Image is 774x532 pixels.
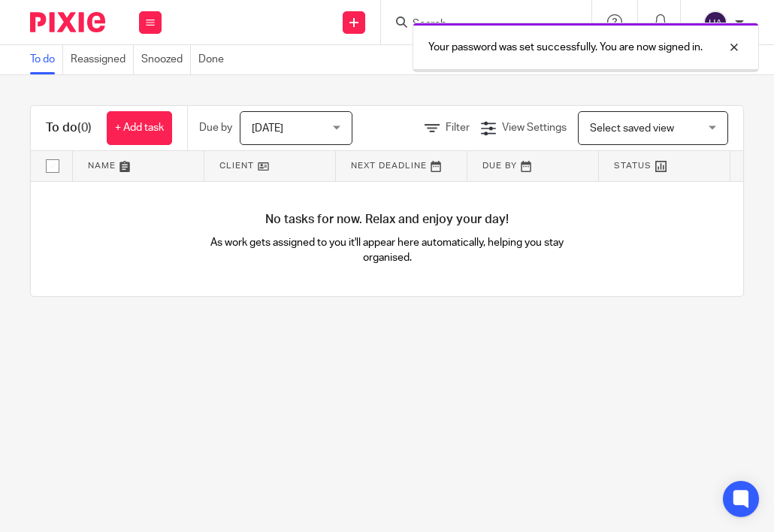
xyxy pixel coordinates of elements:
[141,45,191,74] a: Snoozed
[77,122,92,134] span: (0)
[30,12,105,32] img: Pixie
[428,40,703,55] p: Your password was set successfully. You are now signed in.
[590,123,674,134] span: Select saved view
[31,212,743,228] h4: No tasks for now. Relax and enjoy your day!
[703,11,727,35] img: svg%3E
[209,235,565,266] p: As work gets assigned to you it'll appear here automatically, helping you stay organised.
[71,45,134,74] a: Reassigned
[252,123,283,134] span: [DATE]
[107,111,172,145] a: + Add task
[446,122,470,133] span: Filter
[198,45,231,74] a: Done
[199,120,232,135] p: Due by
[46,120,92,136] h1: To do
[30,45,63,74] a: To do
[502,122,567,133] span: View Settings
